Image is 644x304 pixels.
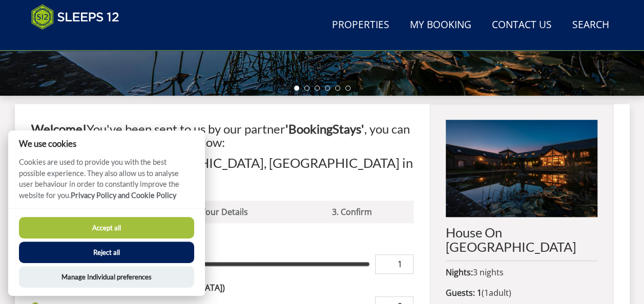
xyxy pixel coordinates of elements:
[151,201,290,223] a: 2. Your Details
[484,287,509,298] span: adult
[31,121,87,136] strong: Welcome!
[19,266,194,288] button: Manage Individual preferences
[568,14,613,37] a: Search
[71,191,176,200] a: Privacy Policy and Cookie Policy
[8,139,205,148] h2: We use cookies
[406,14,475,37] a: My Booking
[31,122,414,149] h3: You've been sent to us by our partner , you can continue the booking process below:
[285,121,364,136] strong: 'BookingStays'
[26,36,134,45] iframe: Customer reviews powered by Trustpilot
[19,242,194,263] button: Reject all
[8,157,205,208] p: Cookies are used to provide you with the best possible experience. They also allow us to analyse ...
[290,201,413,223] a: 3. Confirm
[488,14,556,37] a: Contact Us
[31,240,414,252] label: Number of Adults
[446,225,597,254] h2: House On [GEOGRAPHIC_DATA]
[477,287,511,298] span: ( )
[446,266,597,278] p: 3 nights
[19,217,194,238] button: Accept all
[31,281,414,294] label: Number of Children (aged [DEMOGRAPHIC_DATA])
[31,156,414,184] h2: Book your stay at [GEOGRAPHIC_DATA], [GEOGRAPHIC_DATA] in October
[477,287,482,298] strong: 1
[328,14,393,37] a: Properties
[446,267,473,278] strong: Nights:
[31,4,119,30] img: Sleeps 12
[484,287,489,298] span: 1
[446,120,597,217] img: An image of 'House On The Hill'
[446,287,475,298] strong: Guests:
